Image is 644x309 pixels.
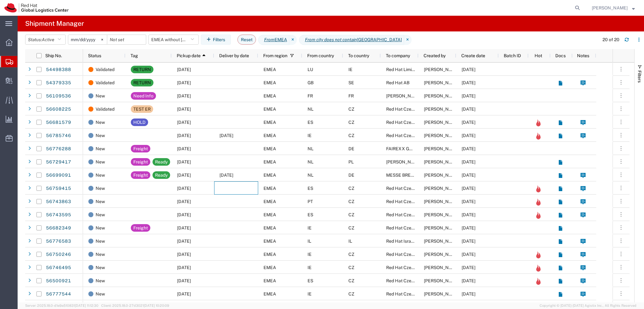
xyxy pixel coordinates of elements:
[264,225,276,230] span: EMEA
[133,105,151,113] div: TEST ER
[424,93,460,98] span: Filip Lizuch
[462,159,475,164] span: 09/05/2025
[96,221,105,235] span: New
[348,107,354,112] span: CZ
[219,133,233,138] span: 09/18/2025
[155,158,168,166] div: Ready
[264,265,276,270] span: EMEA
[424,159,460,164] span: Sona Mala
[348,278,354,283] span: CZ
[424,252,460,257] span: Corey Hayes
[461,53,485,58] span: Create date
[258,35,289,45] span: From EMEA
[462,120,475,125] span: 09/01/2025
[177,53,201,58] span: Pickup date
[348,146,354,151] span: DE
[462,146,475,151] span: 09/10/2025
[96,168,105,182] span: New
[348,120,354,125] span: CZ
[386,80,409,85] span: Red Hat AB
[25,304,98,307] span: Server: 2025.18.0-d1e9a510831
[264,67,276,72] span: EMEA
[264,239,276,244] span: EMEA
[462,93,475,98] span: 07/07/2025
[462,199,475,204] span: 09/08/2025
[45,53,62,58] span: Ship No.
[348,186,354,191] span: CZ
[177,67,191,72] span: 03/31/2025
[4,3,69,13] img: logo
[424,212,460,217] span: Nacho Silla
[133,92,153,100] div: Need Info
[386,199,426,204] span: Red Hat Czech s.r.o.
[25,35,66,45] button: Status:Active
[308,278,313,283] span: ES
[308,225,312,230] span: IE
[386,252,426,257] span: Red Hat Czech s.r.o.
[308,107,314,112] span: NL
[386,53,410,58] span: To company
[25,16,84,31] h4: Shipment Manager
[96,129,105,142] span: New
[308,186,313,191] span: ES
[46,184,71,194] a: 56759415
[348,252,354,257] span: CZ
[424,239,460,244] span: Yaron Dayagi
[424,199,497,204] span: Fabricia Gomes Diniz
[424,225,460,230] span: Dawn Gould
[177,173,191,178] span: 09/10/2025
[264,80,276,85] span: EMEA
[386,120,426,125] span: Red Hat Czech s.r.o.
[177,120,191,125] span: 09/01/2025
[177,107,191,112] span: 08/27/2025
[96,195,105,208] span: New
[424,173,460,178] span: Sona Mala
[308,265,312,270] span: IE
[177,159,191,164] span: 09/10/2025
[555,53,566,58] span: Docs
[46,276,71,286] a: 56500921
[424,133,460,138] span: Christina Zhang
[177,186,191,191] span: 09/11/2025
[348,80,354,85] span: SE
[237,35,256,45] button: Reset
[348,53,369,58] span: To country
[386,159,422,164] span: Maciej Curylo
[299,35,404,45] span: From city does not contain Brno
[96,208,105,221] span: New
[130,53,138,58] span: Tag
[201,35,231,45] button: Filters
[308,146,314,151] span: NL
[462,265,475,270] span: 09/08/2025
[424,67,460,72] span: Sona Mala
[219,173,233,178] span: 09/13/2025
[46,263,71,273] a: 56746495
[462,107,475,112] span: 08/26/2025
[308,212,313,217] span: ES
[308,291,312,296] span: IE
[46,170,71,180] a: 56699091
[424,53,446,58] span: Created by
[386,107,426,112] span: Red Hat Czech s.r.o.
[386,225,426,230] span: Red Hat Czech s.r.o.
[177,212,191,217] span: 09/11/2025
[424,278,460,283] span: Mariola Ramos
[308,173,314,178] span: NL
[348,173,354,178] span: DE
[177,239,191,244] span: 09/14/2025
[308,67,313,72] span: LU
[577,53,589,58] span: Notes
[96,63,114,76] span: Validated
[386,133,426,138] span: Red Hat Czech s.r.o.
[96,155,105,168] span: New
[46,144,71,154] a: 56776288
[96,182,105,195] span: New
[424,146,460,151] span: Filip Moravec
[107,35,146,44] input: Not set
[96,89,105,102] span: New
[386,291,426,296] span: Red Hat Czech s.r.o.
[592,4,628,11] span: Filip Moravec
[133,158,148,166] div: Freight
[462,212,475,217] span: 09/08/2025
[386,186,426,191] span: Red Hat Czech s.r.o.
